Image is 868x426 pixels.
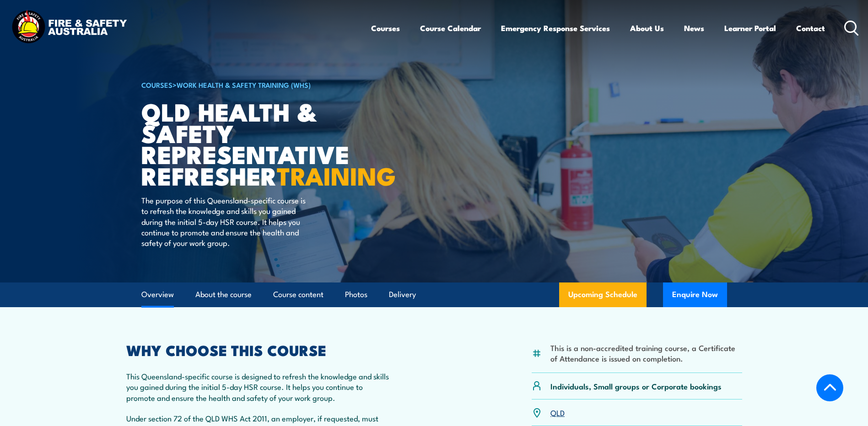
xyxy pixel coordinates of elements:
[177,80,311,90] a: Work Health & Safety Training (WHS)
[550,342,742,364] li: This is a non-accredited training course, a Certificate of Attendance is issued on completion.
[141,195,308,248] p: The purpose of this Queensland-specific course is to refresh the knowledge and skills you gained ...
[663,282,727,307] button: Enquire Now
[141,79,367,90] h6: >
[550,381,722,391] p: Individuals, Small groups or Corporate bookings
[796,16,825,40] a: Contact
[277,156,396,194] strong: TRAINING
[389,282,416,307] a: Delivery
[195,282,252,307] a: About the course
[126,343,394,356] h2: WHY CHOOSE THIS COURSE
[501,16,610,40] a: Emergency Response Services
[273,282,323,307] a: Course content
[345,282,367,307] a: Photos
[141,80,173,90] a: COURSES
[141,101,367,186] h1: QLD Health & Safety Representative Refresher
[371,16,400,40] a: Courses
[630,16,664,40] a: About Us
[724,16,776,40] a: Learner Portal
[684,16,704,40] a: News
[550,407,565,418] a: QLD
[420,16,481,40] a: Course Calendar
[559,282,647,307] a: Upcoming Schedule
[141,282,174,307] a: Overview
[126,371,394,403] p: This Queensland-specific course is designed to refresh the knowledge and skills you gained during...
